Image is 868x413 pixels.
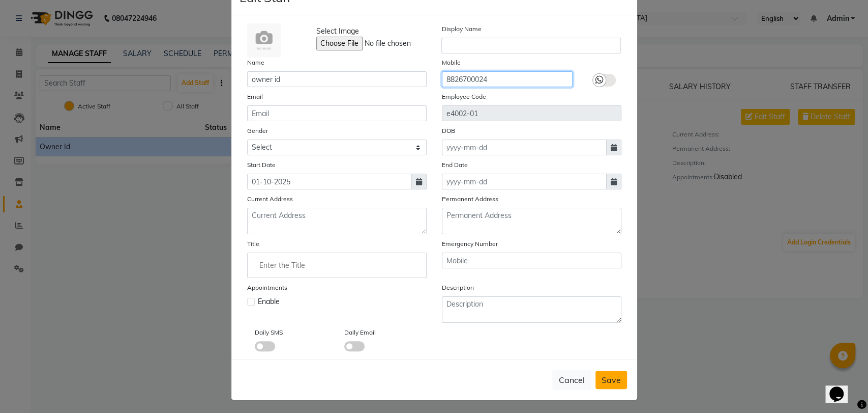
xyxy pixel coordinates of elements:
[442,58,461,67] label: Mobile
[247,160,276,170] label: Start Date
[252,255,422,276] input: Enter the Title
[316,37,455,50] input: Select Image
[442,239,498,249] label: Emergency Number
[602,375,621,385] span: Save
[442,140,607,155] input: yyyy-mm-dd
[442,283,474,292] label: Description
[442,105,621,121] input: Employee Code
[552,370,591,390] button: Cancel
[247,58,264,67] label: Name
[247,126,268,135] label: Gender
[258,296,280,307] span: Enable
[442,253,621,268] input: Mobile
[442,92,486,101] label: Employee Code
[247,92,263,101] label: Email
[247,174,412,189] input: yyyy-mm-dd
[247,239,259,249] label: Title
[247,283,287,292] label: Appointments
[247,105,427,121] input: Email
[316,26,359,37] span: Select Image
[255,328,283,337] label: Daily SMS
[825,372,858,403] iframe: chat widget
[442,126,455,135] label: DOB
[442,160,468,170] label: End Date
[595,371,627,389] button: Save
[442,71,573,87] input: Mobile
[442,195,498,204] label: Permanent Address
[344,328,376,337] label: Daily Email
[441,24,481,34] label: Display Name
[247,195,293,204] label: Current Address
[442,174,607,189] input: yyyy-mm-dd
[247,23,281,57] img: Cinque Terre
[247,71,427,87] input: Name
